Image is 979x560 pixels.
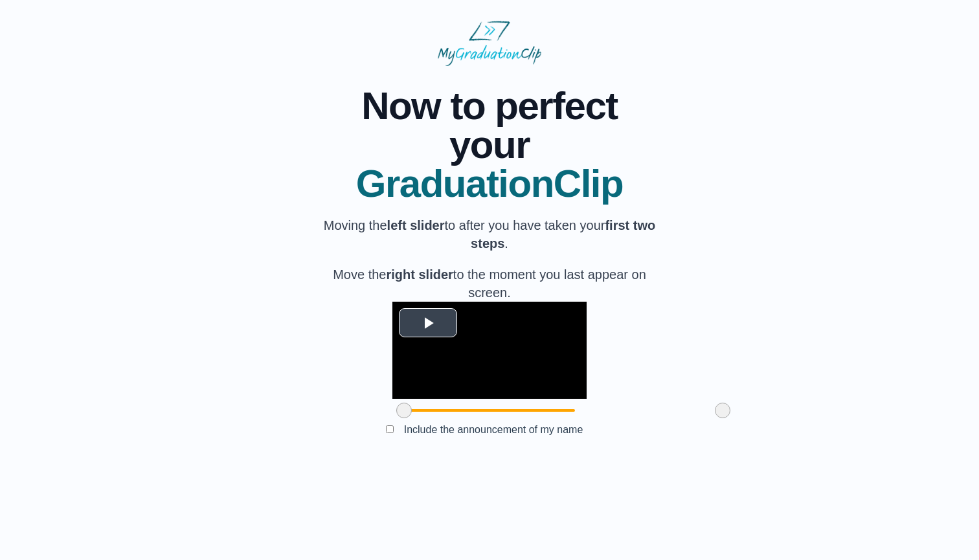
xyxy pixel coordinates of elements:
[399,308,457,337] button: Play Video
[386,267,453,282] b: right slider
[392,302,587,399] div: Video Player
[319,216,660,252] p: Moving the to after you have taken your .
[319,265,660,302] p: Move the to the moment you last appear on screen.
[394,419,594,440] label: Include the announcement of my name
[438,21,541,66] img: MyGraduationClip
[319,87,660,164] span: Now to perfect your
[319,164,660,203] span: GraduationClip
[387,218,445,232] b: left slider
[471,218,655,251] b: first two steps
